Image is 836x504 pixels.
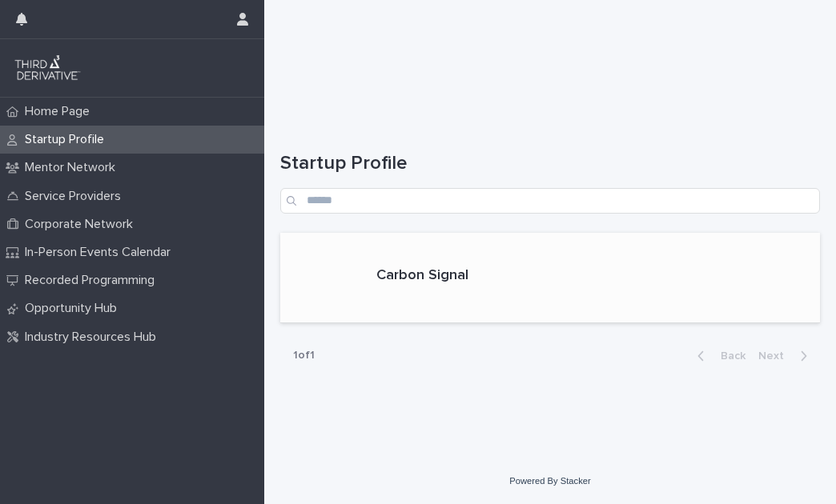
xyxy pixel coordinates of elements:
[685,349,752,363] button: Back
[752,349,820,363] button: Next
[280,233,820,323] a: Carbon Signal
[711,350,746,362] span: Back
[280,152,820,175] h1: Startup Profile
[18,330,169,345] p: Industry Resources Hub
[758,350,794,362] span: Next
[18,273,167,288] p: Recorded Programming
[18,217,146,232] p: Corporate Network
[18,132,117,147] p: Startup Profile
[376,267,468,285] p: Carbon Signal
[509,476,590,486] a: Powered By Stacker
[280,336,328,375] p: 1 of 1
[13,52,82,84] img: q0dI35fxT46jIlCv2fcp
[18,301,130,316] p: Opportunity Hub
[18,104,102,119] p: Home Page
[18,189,134,204] p: Service Providers
[280,188,820,214] input: Search
[18,245,183,260] p: In-Person Events Calendar
[18,160,128,175] p: Mentor Network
